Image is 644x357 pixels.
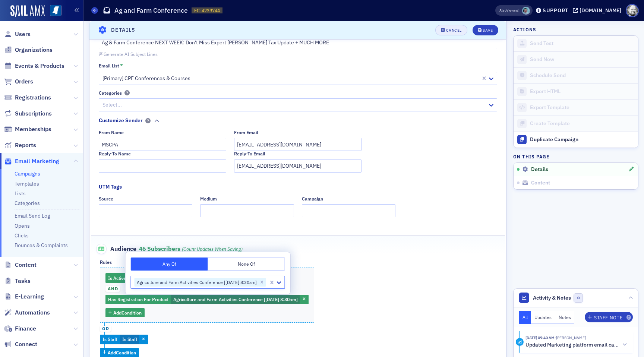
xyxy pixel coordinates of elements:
[50,5,61,16] img: SailAMX
[135,278,258,287] div: Agriculture and Farm Activities Conference [[DATE] 8:30am]
[302,196,323,202] div: Campaign
[530,120,634,127] div: Create Template
[4,110,52,118] a: Subscriptions
[122,336,137,342] span: Is Staff
[99,151,131,157] div: Reply-To Name
[530,72,634,79] div: Schedule Send
[435,25,467,35] button: Cancel
[102,336,117,342] span: Is Staff
[105,308,145,317] button: AddCondition
[15,30,31,38] span: Users
[574,293,583,303] span: 0
[108,275,161,281] span: Is Active MSCPA Member
[99,183,122,191] div: UTM Tags
[530,40,634,47] div: Send Test
[594,316,622,320] div: Staff Note
[15,170,40,177] a: Campaigns
[105,283,120,295] button: and
[15,309,50,317] span: Automations
[173,296,298,302] span: Agriculture and Farm Activities Conference [[DATE] 8:30am]
[4,325,36,333] a: Finance
[15,157,59,165] span: Email Marketing
[15,200,40,206] a: Categories
[530,56,634,63] div: Send Now
[4,78,33,86] a: Orders
[96,244,137,254] span: Audience
[525,335,555,340] time: 8/11/2025 09:40 AM
[4,141,36,149] a: Reports
[525,342,619,348] h5: Updated Marketing platform email campaign: Ag and Farm Conference
[99,90,122,96] div: Categories
[15,46,53,54] span: Organizations
[4,261,37,269] a: Content
[111,26,136,34] h4: Details
[45,5,61,18] a: View Homepage
[15,94,51,102] span: Registrations
[104,52,158,56] div: Generate AI Subject Lines
[15,125,51,133] span: Memberships
[533,294,571,302] span: Activity & Notes
[626,4,639,17] span: Profile
[531,180,550,186] span: Content
[105,295,309,304] div: Agriculture and Farm Activities Conference [8/19/2025 8:30am]
[15,110,52,118] span: Subscriptions
[182,246,243,252] i: (count updates when saving)
[555,335,586,340] span: Rachel Shirley
[4,125,51,133] a: Memberships
[4,46,53,54] a: Organizations
[531,311,555,324] button: Updates
[15,212,50,219] a: Email Send Log
[15,325,36,333] span: Finance
[99,196,113,202] div: Source
[208,258,285,271] button: None Of
[4,309,50,317] a: Automations
[100,259,112,265] div: Rules
[15,62,64,70] span: Events & Products
[15,180,39,187] a: Templates
[543,7,568,14] div: Support
[446,28,462,32] div: Cancel
[530,104,634,111] div: Export Template
[4,157,59,165] a: Email Marketing
[99,130,124,135] div: From Name
[131,258,208,271] button: Any Of
[516,338,524,346] div: Activity
[531,166,548,173] span: Details
[499,8,518,13] span: Viewing
[473,25,498,35] button: Save
[573,8,624,13] button: [DOMAIN_NAME]
[15,242,68,249] a: Bounces & Complaints
[113,309,142,316] span: Add Condition
[100,326,111,332] span: or
[555,311,575,324] button: Notes
[114,6,188,15] h1: Ag and Farm Conference
[105,286,120,292] span: and
[105,273,241,283] div: Has Active MSCPA Membership
[10,5,45,17] a: SailAMX
[4,340,37,348] a: Connect
[513,26,536,33] h4: Actions
[580,7,621,14] div: [DOMAIN_NAME]
[99,50,158,57] button: Generate AI Subject Lines
[108,349,136,356] span: Add Condition
[4,30,31,38] a: Users
[585,312,633,322] button: Staff Note
[530,88,634,95] div: Export HTML
[514,132,638,148] button: Duplicate Campaign
[234,130,258,135] div: From Email
[100,323,111,335] button: or
[4,277,31,285] a: Tasks
[99,63,119,69] div: Email List
[15,277,31,285] span: Tasks
[522,7,530,15] span: Rachel Shirley
[234,151,265,157] div: Reply-To Email
[4,293,44,301] a: E-Learning
[15,190,26,197] a: Lists
[15,141,36,149] span: Reports
[15,340,37,348] span: Connect
[200,196,217,202] div: Medium
[139,245,243,252] span: 46 Subscribers
[100,335,148,344] div: Is Staff
[483,28,493,32] div: Save
[15,261,37,269] span: Content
